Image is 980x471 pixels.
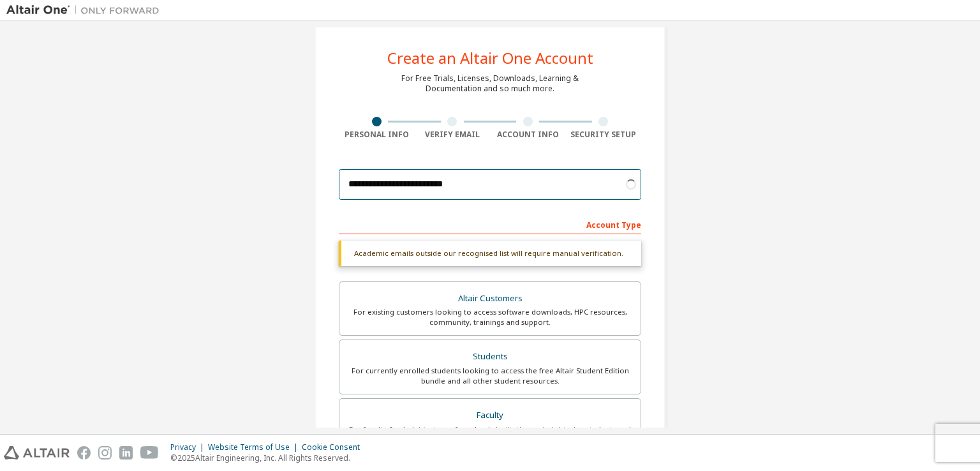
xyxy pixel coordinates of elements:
[339,214,641,234] div: Account Type
[208,442,302,452] div: Website Terms of Use
[6,4,166,17] img: Altair One
[415,130,491,140] div: Verify Email
[347,407,633,424] div: Faculty
[170,442,208,452] div: Privacy
[140,446,159,460] img: youtube.svg
[98,446,112,460] img: instagram.svg
[339,241,641,266] div: Academic emails outside our recognised list will require manual verification.
[119,446,133,460] img: linkedin.svg
[339,130,415,140] div: Personal Info
[347,424,633,445] div: For faculty & administrators of academic institutions administering students and accessing softwa...
[347,290,633,308] div: Altair Customers
[387,50,593,66] div: Create an Altair One Account
[347,366,633,386] div: For currently enrolled students looking to access the free Altair Student Edition bundle and all ...
[170,452,367,463] p: © 2025 Altair Engineering, Inc. All Rights Reserved.
[566,130,642,140] div: Security Setup
[77,446,91,460] img: facebook.svg
[490,130,566,140] div: Account Info
[347,307,633,327] div: For existing customers looking to access software downloads, HPC resources, community, trainings ...
[401,73,579,94] div: For Free Trials, Licenses, Downloads, Learning & Documentation and so much more.
[347,348,633,366] div: Students
[302,442,367,452] div: Cookie Consent
[4,446,70,460] img: altair_logo.svg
